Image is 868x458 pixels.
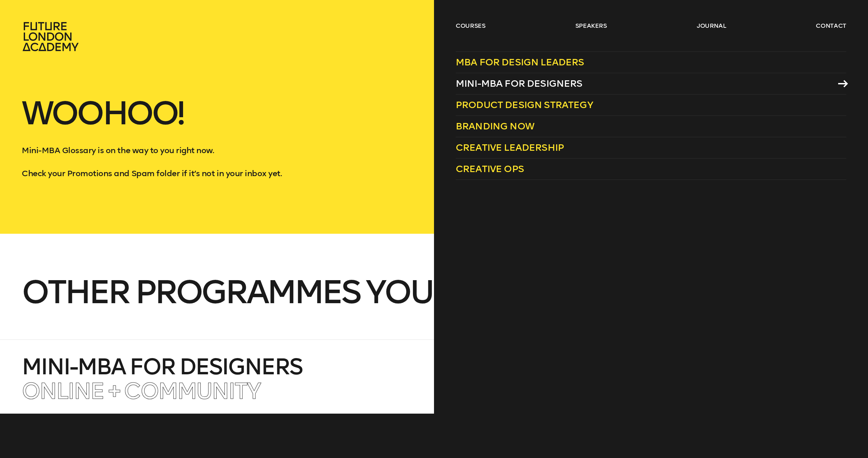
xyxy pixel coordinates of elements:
span: Branding Now [456,121,534,132]
span: Creative Ops [456,163,524,174]
a: contact [816,22,846,30]
a: courses [456,22,486,30]
a: Product Design Strategy [456,95,846,116]
a: MBA for Design Leaders [456,51,846,73]
a: Creative Leadership [456,137,846,159]
a: speakers [575,22,607,30]
span: MBA for Design Leaders [456,57,584,68]
span: Creative Leadership [456,142,564,153]
a: Mini-MBA for Designers [456,73,846,95]
a: Branding Now [456,116,846,137]
span: Mini-MBA for Designers [456,78,583,89]
a: journal [697,22,726,30]
a: Creative Ops [456,159,846,180]
span: Product Design Strategy [456,99,593,110]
